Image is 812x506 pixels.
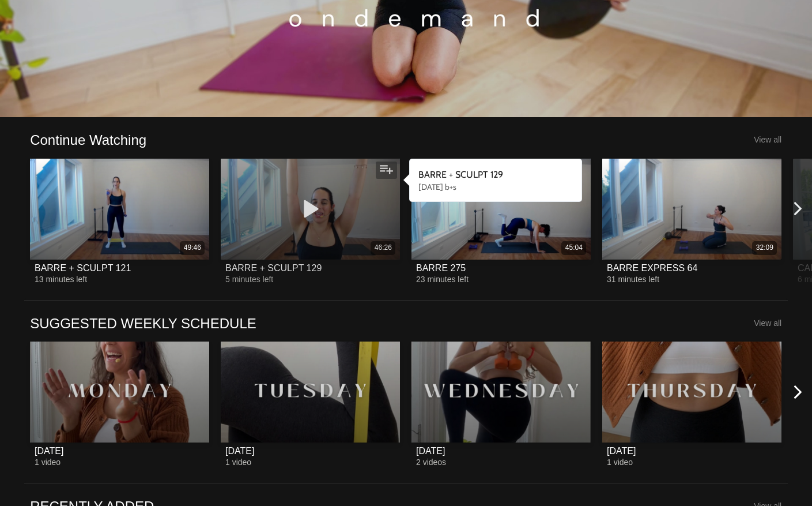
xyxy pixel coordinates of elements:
span: 1 video [225,458,251,467]
div: 32:09 [756,243,773,253]
div: 46:26 [375,243,392,253]
button: Add to my list [376,162,397,179]
div: 45:04 [565,243,583,253]
span: 1 video [35,458,61,467]
a: WEDNESDAY[DATE]2 videos [411,342,591,467]
div: [DATE] [35,445,63,456]
div: [DATE] [607,445,636,456]
span: 1 video [607,458,633,467]
div: 23 minutes left [416,275,587,284]
div: 31 minutes left [607,275,777,284]
a: BARRE + SCULPT 12946:26BARRE + SCULPT 1295 minutes left [221,159,400,284]
a: View all [754,318,781,328]
a: BARRE 27545:04BARRE 27523 minutes left [411,159,591,284]
a: BARRE + SCULPT 12149:46BARRE + SCULPT 12113 minutes left [30,159,209,284]
a: TUESDAY[DATE]1 video [221,342,400,467]
a: SUGGESTED WEEKLY SCHEDULE [30,314,256,332]
strong: BARRE + SCULPT 129 [418,169,503,180]
div: BARRE + SCULPT 121 [35,263,131,273]
div: BARRE + SCULPT 129 [225,263,322,273]
div: BARRE 275 [416,263,466,273]
div: [DATE] [416,445,445,456]
a: MONDAY[DATE]1 video [30,342,209,467]
a: Continue Watching [30,131,146,149]
a: THURSDAY[DATE]1 video [602,342,781,467]
div: [DATE] b+s [418,181,573,193]
div: BARRE EXPRESS 64 [607,263,697,273]
a: View all [754,135,781,144]
div: 13 minutes left [35,275,205,284]
a: BARRE EXPRESS 6432:09BARRE EXPRESS 6431 minutes left [602,159,781,284]
div: 5 minutes left [225,275,396,284]
div: [DATE] [225,445,254,456]
span: 2 videos [416,458,446,467]
div: 49:46 [184,243,201,253]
